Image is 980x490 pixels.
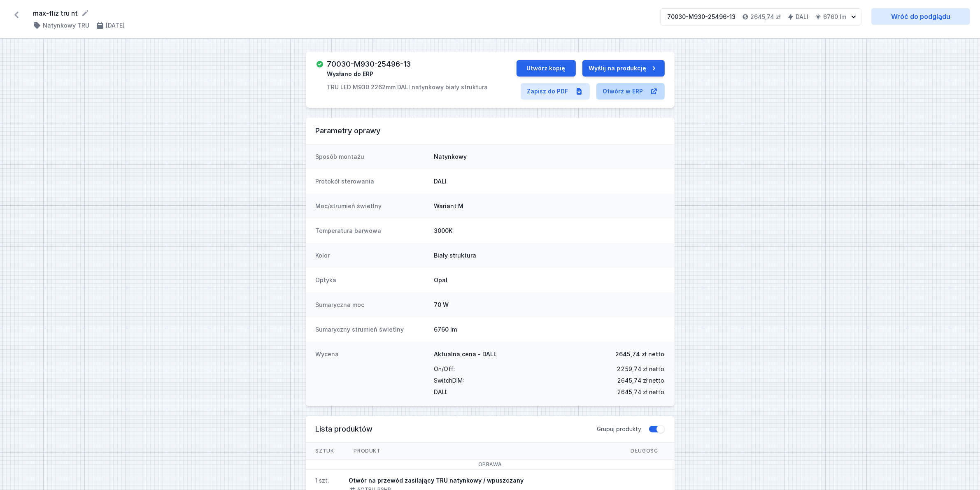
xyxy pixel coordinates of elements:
h4: 2645,74 zł [750,13,781,21]
dd: 6760 lm [434,325,665,334]
dt: Kolor [316,251,428,260]
dt: Temperatura barwowa [316,227,428,235]
dt: Wycena [316,350,428,398]
a: Wróć do podglądu [871,8,970,25]
dt: Optyka [316,276,428,284]
div: 70030-M930-25496-13 [667,13,736,21]
dd: Wariant M [434,202,665,210]
dd: Opal [434,276,665,284]
h4: DALI [796,13,808,21]
dd: DALI [434,177,665,186]
dt: Protokół sterowania [316,177,428,186]
span: Wysłano do ERP [327,70,374,78]
span: Grupuj produkty [597,425,642,433]
dd: 3000K [434,227,665,235]
h3: 70030-M930-25496-13 [327,60,411,68]
span: SwitchDIM : [434,375,464,386]
span: DALI : [434,386,448,398]
span: On/Off : [434,363,455,375]
button: Grupuj produkty [648,425,665,433]
span: Produkt [344,443,391,459]
div: 1 szt. [316,476,329,485]
dd: Biały struktura [434,251,665,260]
p: TRU LED M930 2262mm DALI natynkowy biały struktura [327,83,488,91]
dd: Natynkowy [434,153,665,161]
h3: Parametry oprawy [316,126,665,136]
span: 2645,74 zł netto [617,386,665,398]
span: 2259,74 zł netto [617,363,665,375]
span: Długość [621,443,668,459]
h4: Natynkowy TRU [43,21,89,30]
dd: 70 W [434,301,665,309]
div: Otwór na przewód zasilający TRU natynkowy / wpuszczany [349,476,524,485]
button: Wyślij na produkcję [582,60,665,77]
dt: Sposób montażu [316,153,428,161]
dt: Moc/strumień świetlny [316,202,428,210]
a: Zapisz do PDF [521,83,590,100]
h4: 6760 lm [823,13,846,21]
h3: Oprawa [316,461,665,468]
h4: [DATE] [106,21,125,30]
span: 2645,74 zł netto [616,350,665,358]
dt: Sumaryczny strumień świetlny [316,325,428,334]
span: Aktualna cena - DALI: [434,350,497,358]
span: Sztuk [306,443,344,459]
button: 70030-M930-25496-132645,74 złDALI6760 lm [660,8,861,26]
h3: Lista produktów [316,424,597,434]
button: Edytuj nazwę projektu [81,9,89,17]
button: Utwórz kopię [517,60,576,77]
form: max-fliz tru nt [33,8,650,18]
a: Otwórz w ERP [596,83,665,100]
span: 2645,74 zł netto [617,375,665,386]
dt: Sumaryczna moc [316,301,428,309]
